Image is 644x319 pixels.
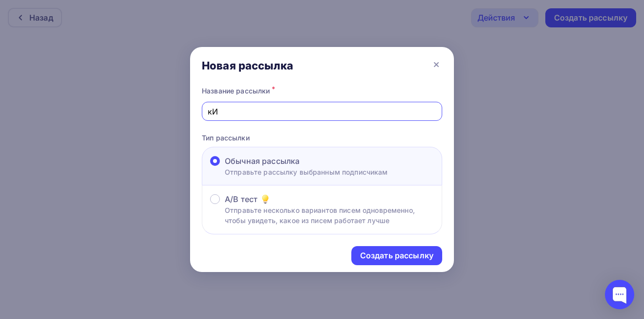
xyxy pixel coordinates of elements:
div: Название рассылки [202,84,442,98]
span: Обычная рассылка [225,155,300,167]
p: Отправьте рассылку выбранным подписчикам [225,167,388,177]
p: Тип рассылки [202,133,442,143]
span: A/B тест [225,193,258,205]
div: Новая рассылка [202,59,293,72]
input: Придумайте название рассылки [208,106,437,117]
p: Отправьте несколько вариантов писем одновременно, чтобы увидеть, какое из писем работает лучше [225,205,434,226]
div: Создать рассылку [360,250,433,261]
